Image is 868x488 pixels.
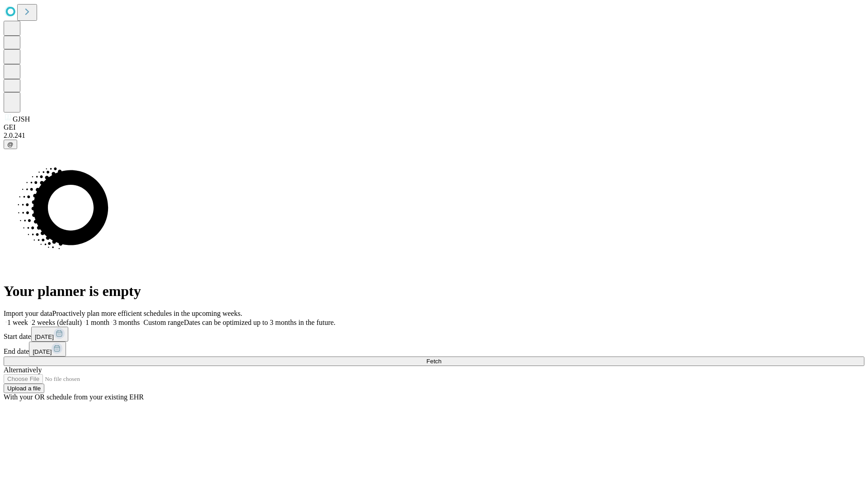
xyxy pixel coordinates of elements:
span: Import your data [4,310,52,317]
span: @ [7,141,14,148]
button: [DATE] [29,342,66,357]
div: 2.0.241 [4,131,864,140]
button: [DATE] [31,327,68,342]
span: GJSH [13,115,30,123]
span: [DATE] [33,348,52,355]
span: Custom range [143,319,184,326]
span: Dates can be optimized up to 3 months in the future. [184,319,335,326]
span: With your OR schedule from your existing EHR [4,393,144,401]
span: [DATE] [35,333,54,340]
button: @ [4,140,17,149]
div: GEI [4,123,864,131]
span: 1 month [85,319,109,326]
span: 3 months [113,319,140,326]
div: End date [4,342,864,357]
span: Fetch [426,358,441,365]
span: 2 weeks (default) [32,319,82,326]
h1: Your planner is empty [4,283,864,300]
button: Upload a file [4,384,44,393]
span: Proactively plan more efficient schedules in the upcoming weeks. [52,310,242,317]
button: Fetch [4,357,864,366]
span: 1 week [7,319,28,326]
span: Alternatively [4,366,42,374]
div: Start date [4,327,864,342]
